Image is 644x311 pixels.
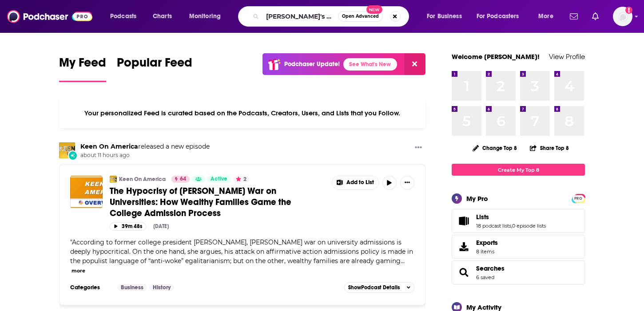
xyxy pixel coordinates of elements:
span: Charts [153,10,172,23]
a: View Profile [549,52,585,61]
button: open menu [471,9,532,24]
a: Welcome [PERSON_NAME]! [452,52,540,61]
span: 64 [180,175,186,184]
button: open menu [421,9,473,24]
a: 64 [171,176,190,183]
button: Share Top 8 [529,139,569,157]
input: Search podcasts, credits, & more... [262,9,338,24]
h3: Categories [70,284,110,291]
span: Lists [452,209,585,233]
a: Lists [476,213,546,221]
span: Open Advanced [342,14,379,19]
span: The Hypocrisy of [PERSON_NAME] War on Universities: How Wealthy Families Game the College Admissi... [110,185,291,219]
span: My Feed [59,55,106,75]
span: Show Podcast Details [348,284,400,291]
a: 18 podcast lists [476,223,511,229]
span: Monitoring [189,10,221,23]
button: Show More Button [400,176,414,190]
span: PRO [573,195,584,202]
span: For Business [427,10,462,23]
a: Active [207,176,231,183]
span: For Podcasters [477,10,519,23]
span: New [366,5,382,14]
a: Popular Feed [117,55,192,82]
div: New Episode [68,150,78,160]
img: User Profile [613,7,632,26]
a: Charts [147,9,177,24]
a: Business [117,284,147,291]
span: Exports [476,239,498,247]
a: PRO [573,195,584,201]
svg: Add a profile image [625,7,632,14]
span: Popular Feed [117,55,192,75]
a: Searches [476,264,505,272]
div: Your personalized Feed is curated based on the Podcasts, Creators, Users, and Lists that you Follow. [59,98,425,128]
a: My Feed [59,55,106,82]
span: According to former college president [PERSON_NAME], [PERSON_NAME] war on university admissions i... [70,238,413,265]
img: Podchaser - Follow, Share and Rate Podcasts [7,8,92,25]
span: " [70,238,413,265]
span: Exports [455,240,473,253]
span: Lists [476,213,489,221]
img: The Hypocrisy of Trump's War on Universities: How Wealthy Families Game the College Admission Pro... [70,176,103,208]
span: Logged in as megcassidy [613,7,632,26]
button: Show More Button [411,142,425,154]
img: Keen On America [59,142,75,158]
button: ShowPodcast Details [344,282,414,293]
a: Show notifications dropdown [566,9,581,24]
button: 39m 48s [110,222,146,231]
a: Searches [455,266,473,279]
button: Open AdvancedNew [338,11,383,22]
a: See What's New [343,58,397,71]
button: Show profile menu [613,7,632,26]
button: 2 [233,176,249,183]
a: Keen On America [80,142,138,150]
p: Podchaser Update! [284,60,340,68]
a: History [149,284,174,291]
a: Create My Top 8 [452,164,585,176]
a: The Hypocrisy of [PERSON_NAME] War on Universities: How Wealthy Families Game the College Admissi... [110,185,326,219]
div: Search podcasts, credits, & more... [246,6,417,27]
h3: released a new episode [80,142,210,151]
a: Lists [455,215,473,227]
button: more [72,267,85,275]
span: More [538,10,553,23]
span: Add to List [346,179,374,186]
div: [DATE] [153,223,169,229]
span: about 11 hours ago [80,152,210,159]
a: Exports [452,235,585,259]
a: 6 saved [476,274,494,280]
div: My Pro [466,194,488,203]
span: 8 items [476,248,498,255]
img: Keen On America [110,176,117,183]
button: Show More Button [332,176,378,189]
span: , [511,223,512,229]
span: Podcasts [110,10,136,23]
button: Change Top 8 [467,142,522,154]
button: open menu [532,9,564,24]
span: Active [211,175,227,184]
a: Show notifications dropdown [588,9,602,24]
span: Searches [452,260,585,284]
a: Keen On America [119,176,166,183]
span: ... [401,257,405,265]
button: open menu [183,9,232,24]
button: open menu [104,9,148,24]
a: 0 episode lists [512,223,546,229]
